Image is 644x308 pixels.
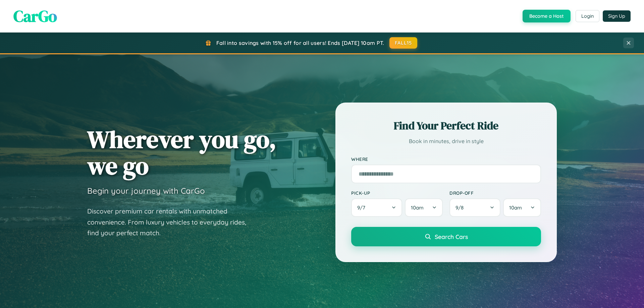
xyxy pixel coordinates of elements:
[351,118,541,133] h2: Find Your Perfect Ride
[509,204,522,211] span: 10am
[411,204,424,211] span: 10am
[351,190,443,196] label: Pick-up
[455,204,467,211] span: 9 / 8
[503,198,541,217] button: 10am
[523,10,571,22] button: Become a Host
[13,5,57,27] span: CarGo
[351,198,402,217] button: 9/7
[216,40,384,46] span: Fall into savings with 15% off for all users! Ends [DATE] 10am PT.
[449,190,541,196] label: Drop-off
[435,233,468,240] span: Search Cars
[357,204,369,211] span: 9 / 7
[87,186,205,196] h3: Begin your journey with CarGo
[603,10,631,22] button: Sign Up
[351,227,541,246] button: Search Cars
[389,37,418,49] button: FALL15
[87,126,276,179] h1: Wherever you go, we go
[87,206,255,239] p: Discover premium car rentals with unmatched convenience. From luxury vehicles to everyday rides, ...
[351,156,541,162] label: Where
[405,198,443,217] button: 10am
[351,136,541,146] p: Book in minutes, drive in style
[449,198,500,217] button: 9/8
[576,10,599,22] button: Login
